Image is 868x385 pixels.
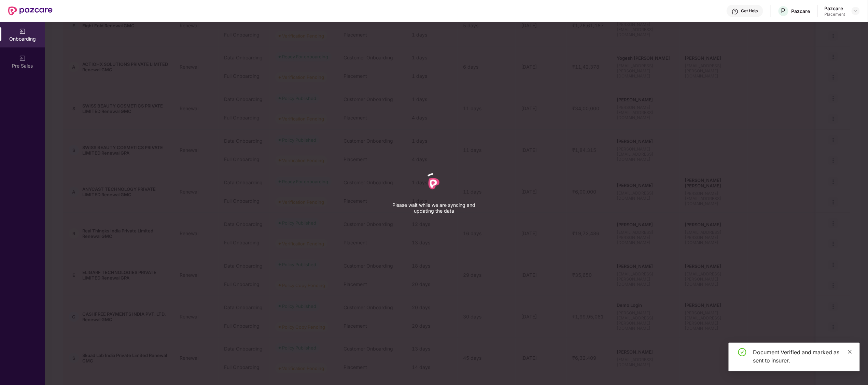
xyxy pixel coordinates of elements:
div: Placement [825,12,845,17]
div: animation [420,170,448,197]
img: svg+xml;base64,PHN2ZyBpZD0iRHJvcGRvd24tMzJ4MzIiIHhtbG5zPSJodHRwOi8vd3d3LnczLm9yZy8yMDAwL3N2ZyIgd2... [853,8,858,14]
img: svg+xml;base64,PHN2ZyBpZD0iSGVscC0zMngzMiIgeG1sbnM9Imh0dHA6Ly93d3cudzMub3JnLzIwMDAvc3ZnIiB3aWR0aD... [732,8,739,15]
div: Document Verified and marked as sent to insurer. [753,348,852,365]
div: Pazcare [825,5,845,12]
p: Please wait while we are syncing and updating the data [383,202,485,214]
img: New Pazcare Logo [8,6,53,15]
img: svg+xml;base64,PHN2ZyB3aWR0aD0iMjAiIGhlaWdodD0iMjAiIHZpZXdCb3g9IjAgMCAyMCAyMCIgZmlsbD0ibm9uZSIgeG... [19,28,26,35]
div: Get Help [741,8,758,14]
span: P [781,7,786,15]
span: check-circle [738,348,746,356]
div: Pazcare [792,8,810,14]
img: svg+xml;base64,PHN2ZyB3aWR0aD0iMjAiIGhlaWdodD0iMjAiIHZpZXdCb3g9IjAgMCAyMCAyMCIgZmlsbD0ibm9uZSIgeG... [19,55,26,62]
span: close [848,350,852,354]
